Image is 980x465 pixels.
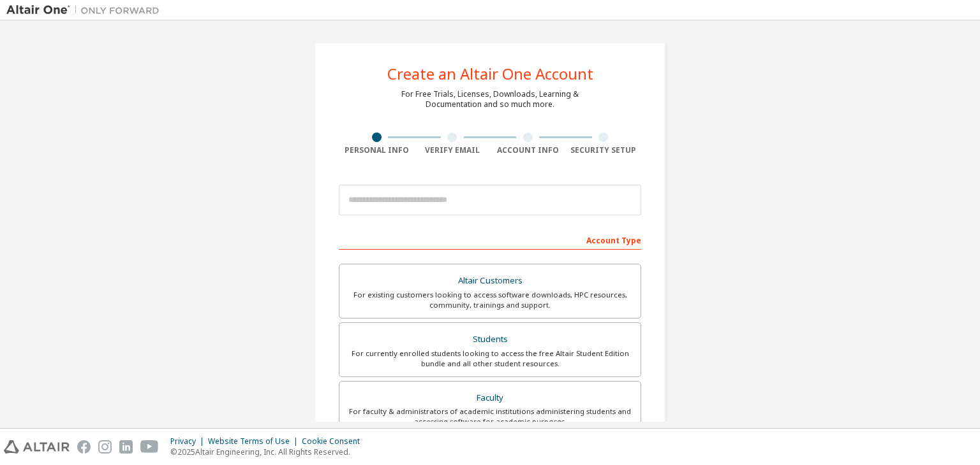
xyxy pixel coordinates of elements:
div: For faculty & administrators of academic institutions administering students and accessing softwa... [347,406,633,427]
div: Account Info [490,145,566,155]
p: © 2025 Altair Engineering, Inc. All Rights Reserved. [170,447,367,457]
div: For Free Trials, Licenses, Downloads, Learning & Documentation and so much more. [401,89,579,110]
div: Privacy [170,436,208,447]
div: Cookie Consent [302,436,367,447]
div: Students [347,331,633,348]
img: altair_logo.svg [4,440,70,454]
div: Faculty [347,389,633,407]
div: For existing customers looking to access software downloads, HPC resources, community, trainings ... [347,290,633,310]
div: Personal Info [339,145,415,155]
div: Verify Email [415,145,491,155]
img: youtube.svg [140,440,159,454]
img: Altair One [6,4,166,17]
div: Account Type [339,229,641,250]
img: facebook.svg [77,440,91,454]
div: Website Terms of Use [208,436,302,447]
img: linkedin.svg [119,440,133,454]
div: Altair Customers [347,272,633,290]
div: For currently enrolled students looking to access the free Altair Student Edition bundle and all ... [347,348,633,369]
img: instagram.svg [98,440,112,454]
div: Create an Altair One Account [387,66,593,82]
div: Security Setup [566,145,642,155]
